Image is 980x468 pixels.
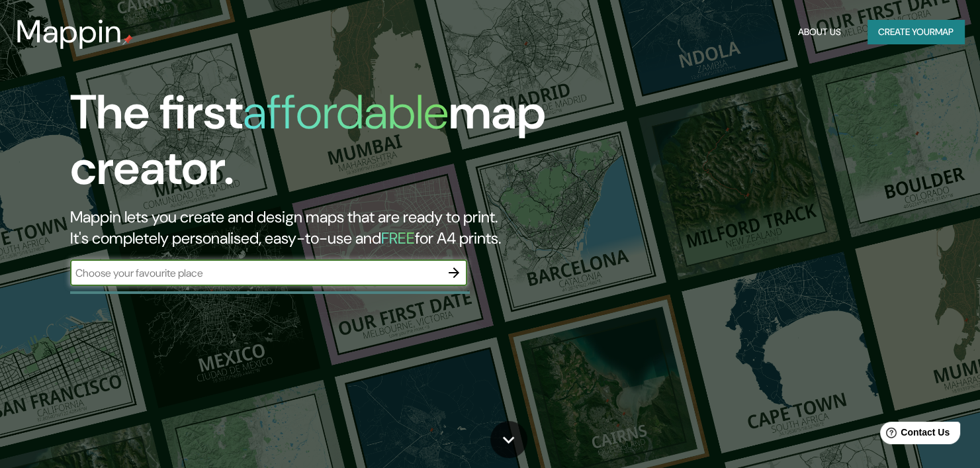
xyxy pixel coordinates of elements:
h1: affordable [243,81,449,143]
iframe: Help widget launcher [862,416,965,453]
button: Create yourmap [868,20,964,44]
h5: FREE [381,228,415,248]
img: mappin-pin [122,34,133,45]
h2: Mappin lets you create and design maps that are ready to print. It's completely personalised, eas... [70,207,560,249]
button: About Us [793,20,846,44]
input: Choose your favourite place [70,265,441,281]
h1: The first map creator. [70,85,560,207]
h3: Mappin [16,13,122,50]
